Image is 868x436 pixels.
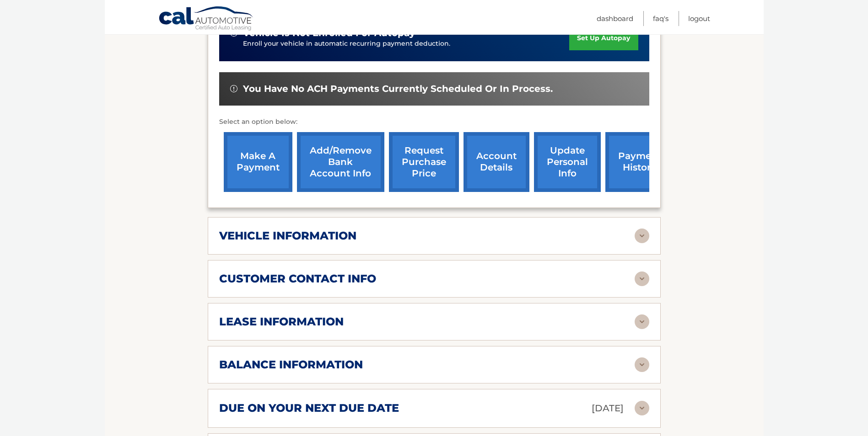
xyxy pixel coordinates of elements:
a: account details [464,132,529,192]
span: You have no ACH payments currently scheduled or in process. [243,83,553,95]
a: Add/Remove bank account info [297,132,384,192]
img: accordion-rest.svg [635,314,649,329]
a: FAQ's [653,11,669,26]
img: accordion-rest.svg [635,401,649,415]
h2: lease information [219,315,344,329]
h2: vehicle information [219,229,356,243]
a: Logout [688,11,710,26]
a: Dashboard [597,11,633,26]
a: Cal Automotive [158,6,254,32]
a: request purchase price [389,132,459,192]
a: payment history [605,132,674,192]
h2: balance information [219,358,363,372]
img: accordion-rest.svg [635,229,649,243]
a: set up autopay [569,26,638,50]
h2: customer contact info [219,272,376,286]
a: make a payment [224,132,292,192]
img: accordion-rest.svg [635,271,649,286]
h2: due on your next due date [219,401,399,415]
p: [DATE] [592,400,624,416]
img: accordion-rest.svg [635,357,649,372]
a: update personal info [534,132,601,192]
p: Select an option below: [219,117,649,128]
img: alert-white.svg [230,85,237,92]
p: Enroll your vehicle in automatic recurring payment deduction. [243,39,570,49]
